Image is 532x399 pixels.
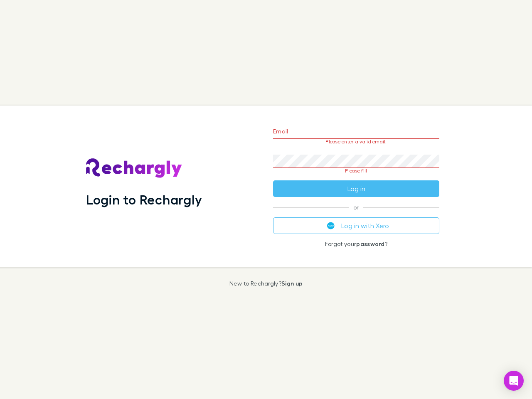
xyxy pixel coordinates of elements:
p: Please enter a valid email. [273,139,439,145]
button: Log in with Xero [273,217,439,234]
button: Log in [273,180,439,197]
div: Open Intercom Messenger [504,371,524,391]
span: or [273,207,439,207]
a: password [356,240,384,247]
p: Forgot your ? [273,241,439,247]
p: New to Rechargly? [229,280,303,287]
h1: Login to Rechargly [86,192,202,207]
img: Xero's logo [327,222,335,229]
img: Rechargly's Logo [86,158,182,178]
p: Please fill [273,168,439,174]
a: Sign up [281,280,303,287]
